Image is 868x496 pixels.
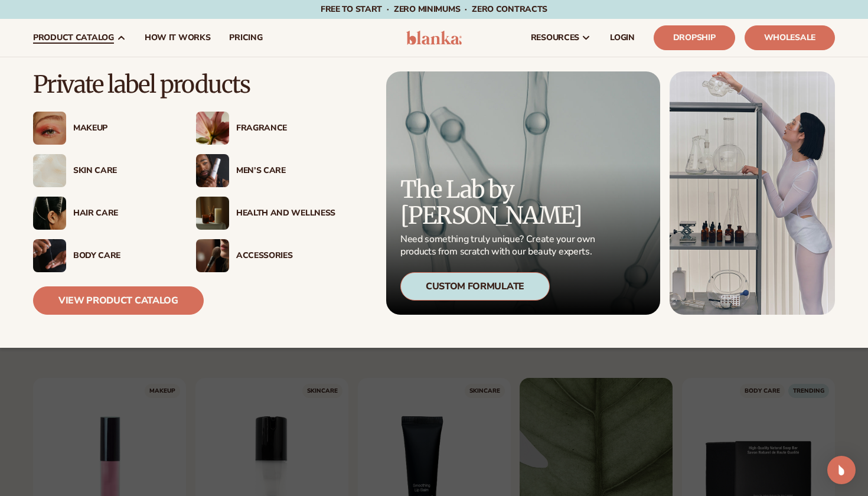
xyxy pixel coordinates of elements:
a: Female with makeup brush. Accessories [196,239,335,272]
span: resources [531,33,579,43]
img: Female with glitter eye makeup. [33,112,66,145]
div: Accessories [236,251,335,261]
a: product catalog [24,19,135,57]
img: logo [406,31,462,45]
p: The Lab by [PERSON_NAME] [400,177,599,229]
img: Male hand applying moisturizer. [33,239,66,272]
div: Fragrance [236,123,335,133]
a: View Product Catalog [33,286,204,315]
a: LOGIN [601,19,644,57]
div: Custom Formulate [400,272,550,301]
span: LOGIN [610,33,635,43]
a: Male hand applying moisturizer. Body Care [33,239,172,272]
img: Male holding moisturizer bottle. [196,154,229,187]
a: Candles and incense on table. Health And Wellness [196,197,335,230]
div: Open Intercom Messenger [827,456,856,484]
a: Microscopic product formula. The Lab by [PERSON_NAME] Need something truly unique? Create your ow... [386,71,660,315]
p: Private label products [33,71,335,97]
a: How It Works [135,19,220,57]
a: Wholesale [745,25,835,50]
img: Cream moisturizer swatch. [33,154,66,187]
div: Makeup [73,123,172,133]
a: Male holding moisturizer bottle. Men’s Care [196,154,335,187]
a: pricing [220,19,272,57]
a: Female with glitter eye makeup. Makeup [33,112,172,145]
div: Hair Care [73,208,172,218]
span: product catalog [33,33,114,43]
img: Pink blooming flower. [196,112,229,145]
img: Candles and incense on table. [196,197,229,230]
img: Female hair pulled back with clips. [33,197,66,230]
div: Health And Wellness [236,208,335,218]
span: Free to start · ZERO minimums · ZERO contracts [321,4,547,15]
div: Men’s Care [236,166,335,176]
a: Cream moisturizer swatch. Skin Care [33,154,172,187]
a: Female hair pulled back with clips. Hair Care [33,197,172,230]
img: Female with makeup brush. [196,239,229,272]
a: resources [521,19,601,57]
img: Female in lab with equipment. [670,71,835,315]
p: Need something truly unique? Create your own products from scratch with our beauty experts. [400,233,599,258]
a: Pink blooming flower. Fragrance [196,112,335,145]
span: How It Works [145,33,211,43]
span: pricing [229,33,262,43]
div: Body Care [73,251,172,261]
a: Dropship [654,25,735,50]
div: Skin Care [73,166,172,176]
